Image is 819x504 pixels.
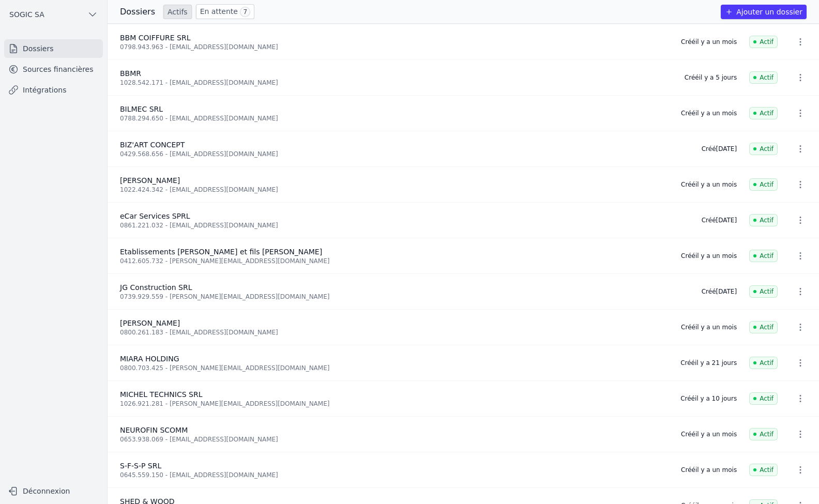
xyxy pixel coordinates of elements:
[680,359,737,367] div: Créé il y a 21 jours
[749,357,778,369] span: Actif
[120,69,141,78] span: BBMR
[120,176,180,185] span: [PERSON_NAME]
[120,6,155,18] h3: Dossiers
[681,109,737,117] div: Créé il y a un mois
[120,141,185,149] span: BIZ'ART CONCEPT
[702,145,737,153] div: Créé [DATE]
[749,107,778,119] span: Actif
[120,355,179,363] span: MIARA HOLDING
[749,464,778,476] span: Actif
[4,6,103,23] button: SOGIC SA
[196,4,254,19] a: En attente 7
[120,471,669,479] div: 0645.559.150 - [EMAIL_ADDRESS][DOMAIN_NAME]
[240,7,250,17] span: 7
[120,221,689,230] div: 0861.221.032 - [EMAIL_ADDRESS][DOMAIN_NAME]
[749,392,778,405] span: Actif
[120,426,188,434] span: NEUROFIN SCOMM
[120,150,689,158] div: 0429.568.656 - [EMAIL_ADDRESS][DOMAIN_NAME]
[749,178,778,191] span: Actif
[749,428,778,440] span: Actif
[702,216,737,224] div: Créé [DATE]
[120,435,669,444] div: 0653.938.069 - [EMAIL_ADDRESS][DOMAIN_NAME]
[749,143,778,155] span: Actif
[4,39,103,58] a: Dossiers
[163,5,192,19] a: Actifs
[120,105,163,113] span: BILMEC SRL
[120,400,668,408] div: 1026.921.281 - [PERSON_NAME][EMAIL_ADDRESS][DOMAIN_NAME]
[120,283,192,292] span: JG Construction SRL
[702,287,737,296] div: Créé [DATE]
[681,323,737,331] div: Créé il y a un mois
[721,5,807,19] button: Ajouter un dossier
[4,483,103,499] button: Déconnexion
[120,43,669,51] div: 0798.943.963 - [EMAIL_ADDRESS][DOMAIN_NAME]
[120,364,668,372] div: 0800.703.425 - [PERSON_NAME][EMAIL_ADDRESS][DOMAIN_NAME]
[120,248,322,256] span: Etablissements [PERSON_NAME] et fils [PERSON_NAME]
[120,390,202,399] span: MICHEL TECHNICS SRL
[120,293,689,301] div: 0739.929.559 - [PERSON_NAME][EMAIL_ADDRESS][DOMAIN_NAME]
[4,81,103,99] a: Intégrations
[749,250,778,262] span: Actif
[4,60,103,79] a: Sources financières
[120,462,161,470] span: S-F-S-P SRL
[681,466,737,474] div: Créé il y a un mois
[681,38,737,46] div: Créé il y a un mois
[749,321,778,333] span: Actif
[680,394,737,403] div: Créé il y a 10 jours
[120,34,190,42] span: BBM COIFFURE SRL
[681,180,737,189] div: Créé il y a un mois
[681,430,737,438] div: Créé il y a un mois
[749,285,778,298] span: Actif
[120,319,180,327] span: [PERSON_NAME]
[120,186,669,194] div: 1022.424.342 - [EMAIL_ADDRESS][DOMAIN_NAME]
[120,114,669,123] div: 0788.294.650 - [EMAIL_ADDRESS][DOMAIN_NAME]
[749,71,778,84] span: Actif
[9,9,44,20] span: SOGIC SA
[120,79,672,87] div: 1028.542.171 - [EMAIL_ADDRESS][DOMAIN_NAME]
[749,36,778,48] span: Actif
[681,252,737,260] div: Créé il y a un mois
[120,257,669,265] div: 0412.605.732 - [PERSON_NAME][EMAIL_ADDRESS][DOMAIN_NAME]
[120,212,190,220] span: eCar Services SPRL
[749,214,778,226] span: Actif
[120,328,669,337] div: 0800.261.183 - [EMAIL_ADDRESS][DOMAIN_NAME]
[685,73,737,82] div: Créé il y a 5 jours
